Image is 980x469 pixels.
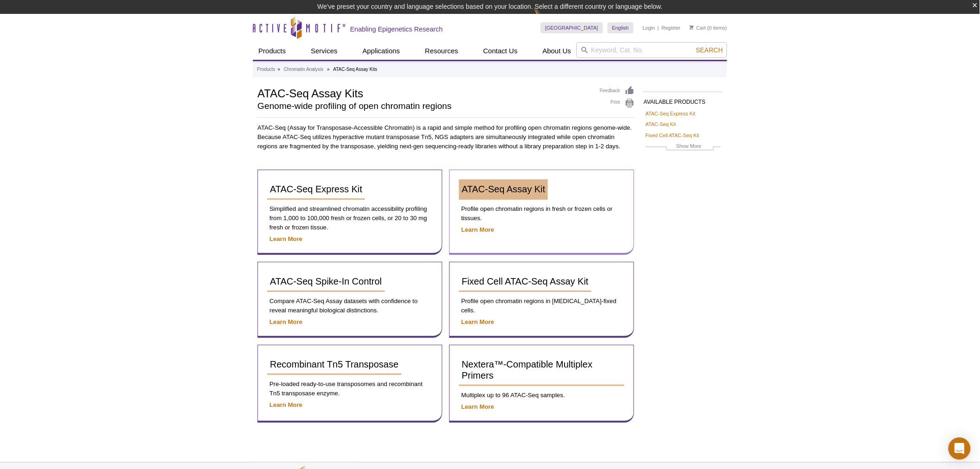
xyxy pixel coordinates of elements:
[420,42,464,60] a: Resources
[646,109,696,118] a: ATAC-Seq Express Kit
[461,318,494,325] a: Learn More
[461,226,494,233] a: Learn More
[537,42,577,60] a: About Us
[270,401,302,408] a: Learn More
[459,297,624,315] p: Profile open chromatin regions in [MEDICAL_DATA]-fixed cells.
[258,123,634,151] p: ATAC-Seq (Assay for Transposase-Accessible Chromatin) is a rapid and simple method for profiling ...
[270,235,302,242] a: Learn More
[646,120,676,128] a: ATAC-Seq Kit
[258,86,591,100] h1: ATAC-Seq Assay Kits
[540,22,603,33] a: [GEOGRAPHIC_DATA]
[693,46,726,54] button: Search
[462,276,589,286] span: Fixed Cell ATAC-Seq Assay Kit
[690,25,694,30] img: Your Cart
[267,179,365,200] a: ATAC-Seq Express Kit
[534,7,559,29] img: Change Here
[270,318,302,325] a: Learn More
[459,179,548,200] a: ATAC-Seq Assay Kit
[270,359,399,369] span: Recombinant Tn5 Transposase
[690,22,727,33] li: (0 items)
[600,98,634,108] a: Print
[600,86,634,96] a: Feedback
[459,272,591,292] a: Fixed Cell ATAC-Seq Assay Kit
[267,297,433,315] p: Compare ATAC-Seq Assay datasets with confidence to reveal meaningful biological distinctions.
[327,67,330,72] li: »
[644,91,722,108] h2: AVAILABLE PRODUCTS
[305,42,343,60] a: Services
[696,46,723,54] span: Search
[267,355,402,375] a: Recombinant Tn5 Transposase
[949,437,971,460] div: Open Intercom Messenger
[333,67,377,72] li: ATAC-Seq Assay Kits
[270,276,382,286] span: ATAC-Seq Spike-In Control
[646,131,699,139] a: Fixed Cell ATAC-Seq Kit
[661,25,680,31] a: Register
[277,67,280,72] li: »
[350,25,443,33] h2: Enabling Epigenetics Research
[284,65,324,74] a: Chromatin Analysis
[477,42,523,60] a: Contact Us
[461,403,494,410] a: Learn More
[577,42,727,58] input: Keyword, Cat. No.
[646,142,721,152] a: Show More
[270,184,362,194] span: ATAC-Seq Express Kit
[459,355,624,386] a: Nextera™-Compatible Multiplex Primers
[357,42,406,60] a: Applications
[267,272,385,292] a: ATAC-Seq Spike-In Control
[267,204,433,232] p: Simplified and streamlined chromatin accessibility profiling from 1,000 to 100,000 fresh or froze...
[253,42,291,60] a: Products
[690,25,706,31] a: Cart
[658,22,659,33] li: |
[267,380,433,398] p: Pre-loaded ready-to-use transposomes and recombinant Tn5 transposase enzyme.
[462,359,592,380] span: Nextera™-Compatible Multiplex Primers
[459,204,624,223] p: Profile open chromatin regions in fresh or frozen cells or tissues.
[462,184,545,194] span: ATAC-Seq Assay Kit
[643,25,655,31] a: Login
[459,391,624,400] p: Multiplex up to 96 ATAC-Seq samples.
[257,65,275,74] a: Products
[608,22,634,33] a: English
[258,102,591,110] h2: Genome-wide profiling of open chromatin regions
